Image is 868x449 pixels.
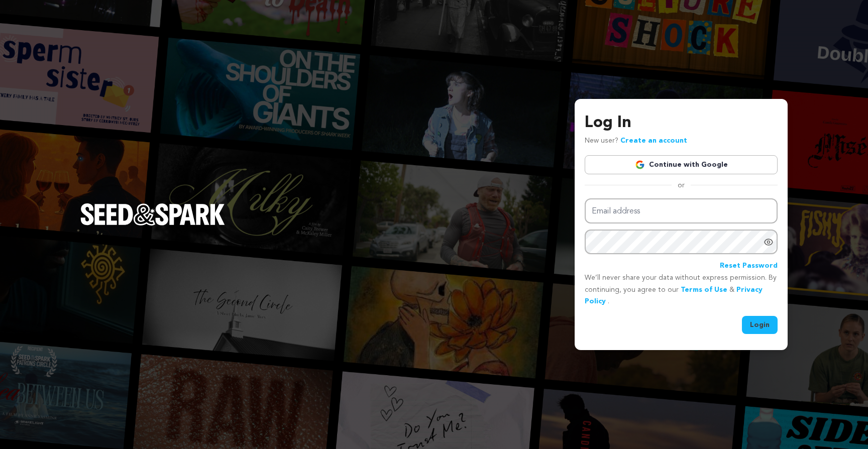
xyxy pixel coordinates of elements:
[764,237,774,247] a: Show password as plain text. Warning: this will display your password on the screen.
[585,111,778,135] h3: Log In
[585,198,778,224] input: Email address
[80,203,225,246] a: Seed&Spark Homepage
[672,180,691,190] span: or
[681,286,727,293] a: Terms of Use
[620,137,687,144] a: Create an account
[585,272,778,308] p: We’ll never share your data without express permission. By continuing, you agree to our & .
[742,316,778,334] button: Login
[720,260,778,272] a: Reset Password
[585,155,778,174] a: Continue with Google
[635,160,645,170] img: Google logo
[585,135,687,147] p: New user?
[80,203,225,226] img: Seed&Spark Logo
